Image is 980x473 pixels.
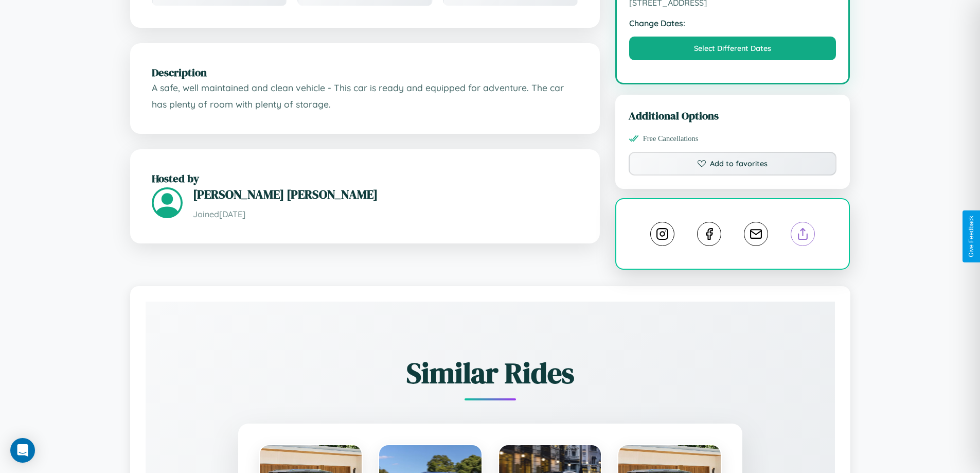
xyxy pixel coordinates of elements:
[152,65,578,80] h2: Description
[629,108,837,123] h3: Additional Options
[152,171,578,186] h2: Hosted by
[193,207,578,222] p: Joined [DATE]
[968,216,975,257] div: Give Feedback
[629,18,836,28] strong: Change Dates:
[193,186,578,203] h3: [PERSON_NAME] [PERSON_NAME]
[152,80,578,112] p: A safe, well maintained and clean vehicle - This car is ready and equipped for adventure. The car...
[629,37,836,60] button: Select Different Dates
[10,438,35,463] div: Open Intercom Messenger
[643,134,699,143] span: Free Cancellations
[629,152,837,176] button: Add to favorites
[182,353,799,393] h2: Similar Rides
